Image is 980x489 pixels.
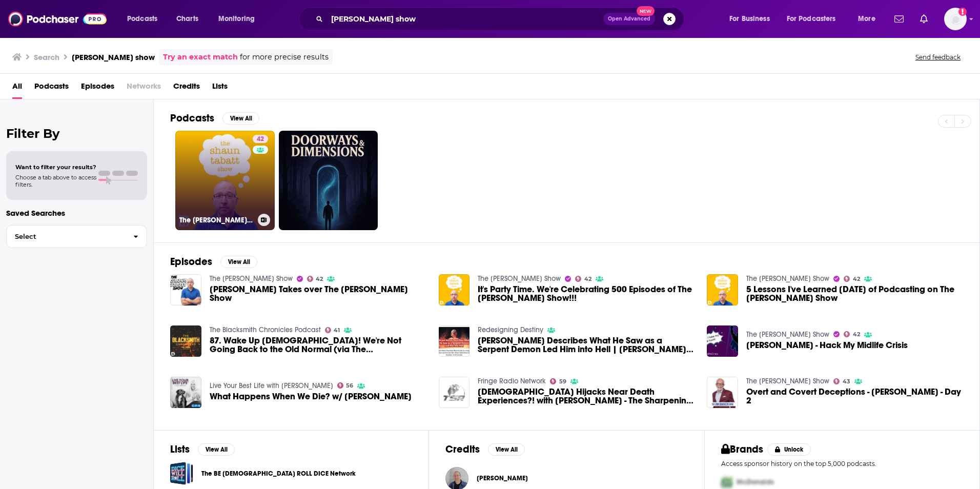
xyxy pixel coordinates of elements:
[15,174,96,188] span: Choose a tab above to access filters.
[746,377,829,385] a: The Jim Bakker Show
[729,12,770,26] span: For Business
[603,13,655,25] button: Open AdvancedNew
[6,126,147,141] h2: Filter By
[843,379,850,384] span: 43
[176,12,198,26] span: Charts
[210,285,426,302] a: Rod Tucker Takes over The Shaun Tabatt Show
[780,11,851,27] button: open menu
[212,78,228,99] span: Lists
[12,78,22,99] span: All
[175,131,275,230] a: 42The [PERSON_NAME] Show
[210,336,426,354] span: 87. Wake Up [DEMOGRAPHIC_DATA]! We're Not Going Back to the Old Normal (via The [PERSON_NAME] Show)
[746,285,963,302] span: 5 Lessons I've Learned [DATE] of Podcasting on The [PERSON_NAME] Show
[944,8,967,30] img: User Profile
[218,12,255,26] span: Monitoring
[439,325,470,357] img: Bryan Melvin Describes What He Saw as a Serpent Demon Led Him into Hell | Shaun Tabatt Show Clips
[220,256,257,268] button: View All
[944,8,967,30] button: Show profile menu
[916,10,932,28] a: Show notifications dropdown
[844,276,860,282] a: 42
[858,12,875,26] span: More
[240,51,329,63] span: for more precise results
[478,336,695,354] a: Bryan Melvin Describes What He Saw as a Serpent Demon Led Him into Hell | Shaun Tabatt Show Clips
[257,134,264,145] span: 42
[477,474,528,482] a: Shaun Tabatt
[478,285,695,302] span: It's Party Time. We're Celebrating 500 Episodes of The [PERSON_NAME] Show!!!
[844,331,860,337] a: 42
[746,274,829,283] a: The Shaun Tabatt Show
[746,388,963,405] a: Overt and Covert Deceptions - Shaun Tabatt - Day 2
[210,336,426,354] a: 87. Wake Up Church! We're Not Going Back to the Old Normal (via The Shaun Tabatt Show)
[439,377,470,408] img: Satan Hijacks Near Death Experiences?! with Shaun Tabatt - The Sharpening Report
[316,277,323,281] span: 42
[478,285,695,302] a: It's Party Time. We're Celebrating 500 Episodes of The Shaun Tabatt Show!!!
[912,53,964,62] button: Send feedback
[6,208,147,218] p: Saved Searches
[163,51,238,63] a: Try an exact match
[222,112,259,125] button: View All
[853,277,860,281] span: 42
[746,285,963,302] a: 5 Lessons I've Learned in 5 Years of Podcasting on The Shaun Tabatt Show
[439,274,470,305] img: It's Party Time. We're Celebrating 500 Episodes of The Shaun Tabatt Show!!!
[170,443,235,456] a: ListsView All
[478,274,561,283] a: The Shaun Tabatt Show
[179,216,254,225] h3: The [PERSON_NAME] Show
[737,478,774,486] span: McDonalds
[325,327,340,333] a: 41
[550,378,566,384] a: 59
[127,12,157,26] span: Podcasts
[477,474,528,482] span: [PERSON_NAME]
[34,78,69,99] a: Podcasts
[608,16,650,22] span: Open Advanced
[170,443,190,456] h2: Lists
[746,341,908,350] a: Shaun Tabatt - Hack My Midlife Crisis
[944,8,967,30] span: Logged in as TinaPugh
[127,78,161,99] span: Networks
[851,11,888,27] button: open menu
[170,255,257,268] a: EpisodesView All
[210,381,333,390] a: Live Your Best Life with Liz Wright
[170,462,193,485] a: The BE GAY ROLL DICE Network
[210,274,293,283] a: The Shaun Tabatt Show
[170,325,201,357] a: 87. Wake Up Church! We're Not Going Back to the Old Normal (via The Shaun Tabatt Show)
[637,6,655,16] span: New
[787,12,836,26] span: For Podcasters
[170,112,259,125] a: PodcastsView All
[309,7,694,31] div: Search podcasts, credits, & more...
[575,276,591,282] a: 42
[170,255,212,268] h2: Episodes
[445,443,525,456] a: CreditsView All
[81,78,114,99] a: Episodes
[337,382,354,389] a: 56
[478,336,695,354] span: [PERSON_NAME] Describes What He Saw as a Serpent Demon Led Him into Hell | [PERSON_NAME] Show Clips
[307,276,323,282] a: 42
[346,383,353,388] span: 56
[707,274,738,305] img: 5 Lessons I've Learned in 5 Years of Podcasting on The Shaun Tabatt Show
[707,377,738,408] img: Overt and Covert Deceptions - Shaun Tabatt - Day 2
[210,325,321,334] a: The Blacksmith Chronicles Podcast
[721,443,764,456] h2: Brands
[478,388,695,405] a: Satan Hijacks Near Death Experiences?! with Shaun Tabatt - The Sharpening Report
[34,52,59,62] h3: Search
[72,52,155,62] h3: [PERSON_NAME] show
[253,135,268,143] a: 42
[853,332,860,337] span: 42
[210,392,412,401] span: What Happens When We Die? w/ [PERSON_NAME]
[721,460,963,467] p: Access sponsor history on the top 5,000 podcasts.
[198,443,235,456] button: View All
[210,285,426,302] span: [PERSON_NAME] Takes over The [PERSON_NAME] Show
[210,392,412,401] a: What Happens When We Die? w/ Shaun Tabatt
[833,378,850,384] a: 43
[958,8,967,16] svg: Add a profile image
[173,78,200,99] a: Credits
[170,377,201,408] img: What Happens When We Die? w/ Shaun Tabatt
[15,164,96,171] span: Want to filter your results?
